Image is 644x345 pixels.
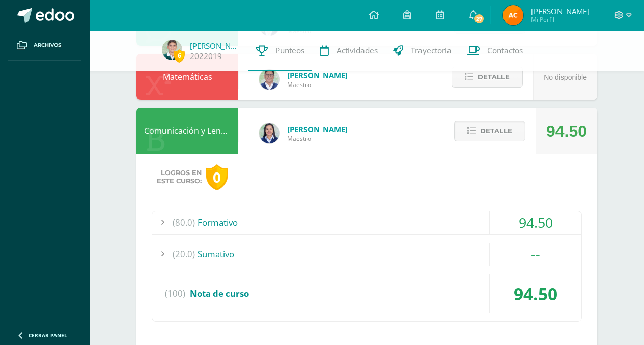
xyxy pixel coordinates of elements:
div: 94.50 [490,211,581,234]
span: Archivos [34,41,61,49]
span: Punteos [275,45,304,56]
span: Cerrar panel [29,332,67,339]
span: [PERSON_NAME] [531,6,590,16]
a: [PERSON_NAME] [190,41,241,51]
img: cf23f2559fb4d6a6ba4fac9e8b6311d9.png [503,5,523,25]
div: -- [490,243,581,266]
span: [PERSON_NAME] [287,70,348,80]
img: 2dc38f5fc450f60c8362716c3c52eafc.png [162,40,182,60]
span: Detalle [478,68,510,87]
span: Logros en este curso: [157,169,202,185]
button: Detalle [452,67,523,88]
span: Nota de curso [190,287,249,299]
span: [PERSON_NAME] [287,124,348,134]
span: Trayectoria [411,45,452,56]
span: Contactos [487,45,523,56]
a: Punteos [248,31,312,71]
span: Detalle [480,122,512,140]
div: 94.50 [546,108,587,154]
span: No disponible [544,73,587,81]
span: (80.0) [173,211,195,234]
a: Contactos [459,31,530,71]
img: 0720b70caab395a5f554da48e8831271.png [259,123,279,143]
span: Mi Perfil [531,15,590,24]
img: f6a1091ea3bb7f96ed48998b280fb161.png [259,69,279,90]
div: 0 [206,164,228,190]
button: Detalle [454,121,525,141]
span: 6 [174,49,185,62]
a: 2022019 [190,51,222,62]
span: 27 [473,13,485,24]
span: Actividades [337,45,378,56]
a: Actividades [312,31,385,71]
span: (100) [165,274,185,313]
div: Formativo [152,211,581,234]
div: 94.50 [490,274,581,313]
a: Archivos [8,31,81,61]
div: Comunicación y Lenguaje L2 [136,108,238,154]
span: (20.0) [173,243,195,266]
div: Matemáticas [136,54,238,100]
div: Sumativo [152,243,581,266]
span: Maestro [287,80,348,89]
span: Maestro [287,134,348,143]
a: Trayectoria [385,31,459,71]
